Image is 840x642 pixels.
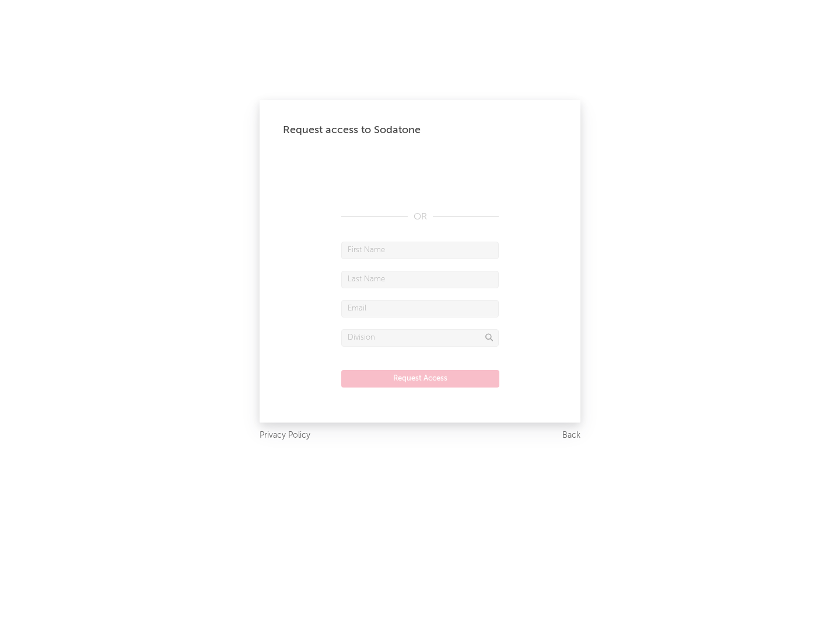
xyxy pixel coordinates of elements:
div: Request access to Sodatone [283,123,557,137]
a: Privacy Policy [260,428,310,443]
div: OR [341,210,499,224]
input: Last Name [341,271,499,288]
input: First Name [341,242,499,259]
button: Request Access [341,370,499,388]
input: Email [341,300,499,317]
input: Division [341,329,499,347]
a: Back [562,428,580,443]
